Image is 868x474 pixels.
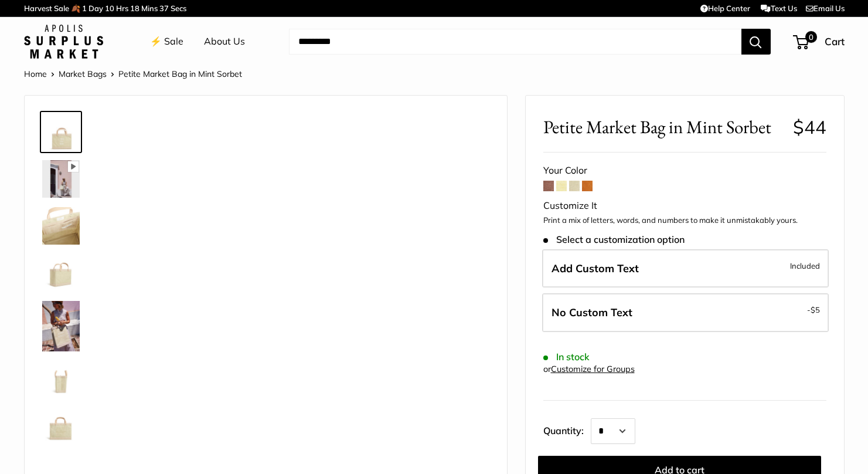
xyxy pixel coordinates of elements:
[542,249,829,288] label: Add Custom Text
[543,215,826,226] p: Print a mix of letters, words, and numbers to make it unmistakably yours.
[24,66,242,82] nav: Breadcrumb
[793,116,826,138] span: $44
[42,207,80,245] img: Petite Market Bag in Mint Sorbet
[551,364,635,374] a: Customize for Groups
[40,205,82,247] a: Petite Market Bag in Mint Sorbet
[88,4,103,13] span: Day
[159,4,169,13] span: 37
[42,254,80,292] img: Petite Market Bag in Mint Sorbet
[116,4,128,13] span: Hrs
[543,234,685,245] span: Select a customization option
[741,29,771,55] button: Search
[543,162,826,180] div: Your Color
[700,4,750,13] a: Help Center
[150,33,183,50] a: ⚡️ Sale
[118,69,242,79] span: Petite Market Bag in Mint Sorbet
[790,259,820,273] span: Included
[543,415,591,444] label: Quantity:
[171,4,186,13] span: Secs
[552,262,639,275] span: Add Custom Text
[204,33,245,50] a: About Us
[24,25,103,59] img: Apolis: Surplus Market
[40,252,82,294] a: Petite Market Bag in Mint Sorbet
[552,306,632,319] span: No Custom Text
[40,158,82,200] a: Petite Market Bag in Mint Sorbet
[807,303,820,317] span: -
[761,4,796,13] a: Text Us
[40,358,82,401] a: Petite Market Bag in Mint Sorbet
[543,197,826,215] div: Customize It
[542,293,829,332] label: Leave Blank
[289,29,741,55] input: Search...
[543,361,635,377] div: or
[811,305,820,314] span: $5
[42,361,80,398] img: Petite Market Bag in Mint Sorbet
[40,405,82,448] a: description_Seal of authenticity printed on the backside of every bag.
[805,31,816,43] span: 0
[105,4,114,13] span: 10
[42,113,80,151] img: Petite Market Bag in Mint Sorbet
[40,299,82,354] a: Petite Market Bag in Mint Sorbet
[130,4,139,13] span: 18
[40,111,82,153] a: Petite Market Bag in Mint Sorbet
[825,35,845,48] span: Cart
[42,301,80,351] img: Petite Market Bag in Mint Sorbet
[42,408,80,445] img: description_Seal of authenticity printed on the backside of every bag.
[141,4,158,13] span: Mins
[543,351,590,363] span: In stock
[24,69,47,79] a: Home
[794,32,845,51] a: 0 Cart
[82,4,87,13] span: 1
[59,69,107,79] a: Market Bags
[806,4,845,13] a: Email Us
[42,160,80,198] img: Petite Market Bag in Mint Sorbet
[543,116,784,138] span: Petite Market Bag in Mint Sorbet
